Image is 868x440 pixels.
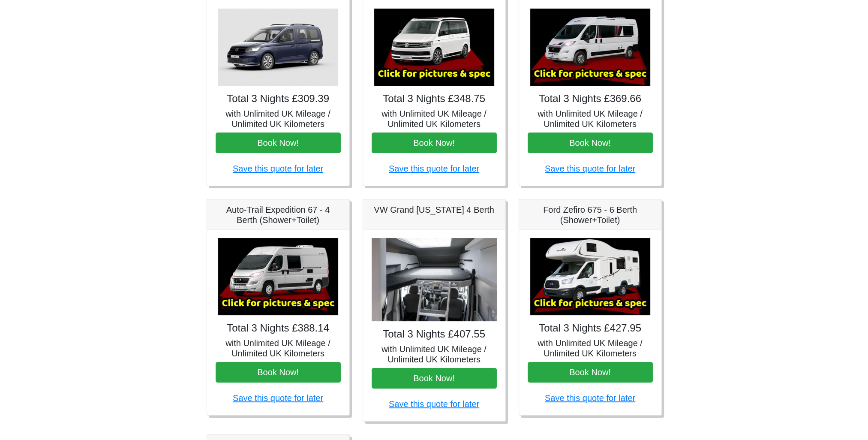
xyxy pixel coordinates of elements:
a: Save this quote for later [545,393,635,403]
h4: Total 3 Nights £388.14 [216,322,341,335]
button: Book Now! [372,368,497,389]
button: Book Now! [372,133,497,153]
img: VW Caddy California Maxi [218,9,338,86]
h4: Total 3 Nights £369.66 [528,93,653,105]
button: Book Now! [528,133,653,153]
h4: Total 3 Nights £407.55 [372,328,497,341]
h4: Total 3 Nights £309.39 [216,93,341,105]
button: Book Now! [528,362,653,383]
a: Save this quote for later [233,164,323,173]
button: Book Now! [216,133,341,153]
h5: with Unlimited UK Mileage / Unlimited UK Kilometers [216,338,341,359]
h5: with Unlimited UK Mileage / Unlimited UK Kilometers [372,108,497,129]
a: Save this quote for later [545,164,635,173]
h5: Auto-Trail Expedition 67 - 4 Berth (Shower+Toilet) [216,205,341,225]
h4: Total 3 Nights £348.75 [372,93,497,105]
h5: with Unlimited UK Mileage / Unlimited UK Kilometers [528,108,653,129]
button: Book Now! [216,362,341,383]
a: Save this quote for later [233,393,323,403]
h5: VW Grand [US_STATE] 4 Berth [372,205,497,215]
h5: with Unlimited UK Mileage / Unlimited UK Kilometers [216,108,341,129]
a: Save this quote for later [389,164,479,173]
h5: with Unlimited UK Mileage / Unlimited UK Kilometers [528,338,653,359]
img: Ford Zefiro 675 - 6 Berth (Shower+Toilet) [530,238,650,315]
img: VW Grand California 4 Berth [372,238,497,322]
a: Save this quote for later [389,399,479,409]
h5: Ford Zefiro 675 - 6 Berth (Shower+Toilet) [528,205,653,225]
img: Auto-Trail Expedition 67 - 4 Berth (Shower+Toilet) [218,238,338,315]
h4: Total 3 Nights £427.95 [528,322,653,335]
h5: with Unlimited UK Mileage / Unlimited UK Kilometers [372,344,497,365]
img: Auto-Trail Expedition 66 - 2 Berth (Shower+Toilet) [530,9,650,86]
img: VW California Ocean T6.1 (Auto, Awning) [374,9,494,86]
